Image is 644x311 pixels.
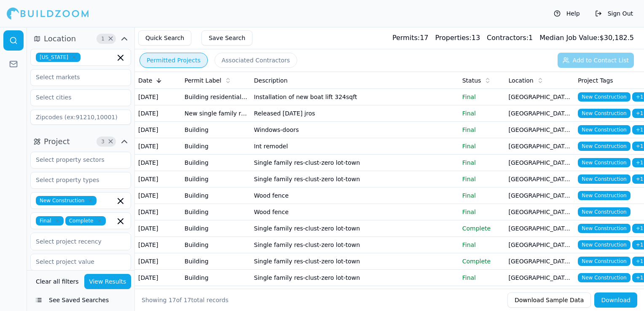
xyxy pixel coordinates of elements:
[591,7,637,20] button: Sign Out
[578,142,630,151] span: New Construction
[251,286,459,303] td: Restaurant (less than 50 occupants)
[594,292,637,308] button: Download
[550,7,584,20] button: Help
[578,273,630,282] span: New Construction
[251,188,459,204] td: Wood fence
[181,286,251,303] td: Building
[44,136,70,147] span: Project
[462,241,502,249] p: Final
[505,286,575,303] td: [GEOGRAPHIC_DATA], [GEOGRAPHIC_DATA]
[462,126,502,134] p: Final
[505,89,575,105] td: [GEOGRAPHIC_DATA], [GEOGRAPHIC_DATA]
[462,93,502,101] p: Final
[31,254,120,269] input: Select project value
[201,30,252,46] button: Save Search
[462,208,502,216] p: Final
[107,37,114,41] span: Clear Location filters
[578,224,630,233] span: New Construction
[184,297,191,303] span: 17
[251,204,459,220] td: Wood fence
[578,92,630,102] span: New Construction
[181,122,251,138] td: Building
[31,172,120,188] input: Select property types
[251,89,459,105] td: Installation of new boat lift 324sqft
[578,109,630,118] span: New Construction
[509,76,534,85] span: Location
[392,34,420,42] span: Permits:
[135,171,181,188] td: [DATE]
[462,158,502,167] p: Final
[251,155,459,171] td: Single family res-clust-zero lot-town
[135,286,181,303] td: [DATE]
[135,155,181,171] td: [DATE]
[84,274,131,289] button: View Results
[578,207,630,217] span: New Construction
[251,237,459,253] td: Single family res-clust-zero lot-town
[34,274,81,289] button: Clear all filters
[181,138,251,155] td: Building
[462,224,502,233] p: Complete
[507,292,591,308] button: Download Sample Data
[181,155,251,171] td: Building
[578,174,630,184] span: New Construction
[181,237,251,253] td: Building
[135,105,181,122] td: [DATE]
[181,253,251,270] td: Building
[31,70,120,85] input: Select markets
[435,34,471,42] span: Properties:
[505,270,575,286] td: [GEOGRAPHIC_DATA], [GEOGRAPHIC_DATA]
[30,32,131,46] button: Location1Clear Location filters
[135,122,181,138] td: [DATE]
[251,253,459,270] td: Single family res-clust-zero lot-town
[251,122,459,138] td: Windows-doors
[578,76,613,85] span: Project Tags
[36,196,97,205] span: New Construction
[505,253,575,270] td: [GEOGRAPHIC_DATA], [GEOGRAPHIC_DATA]
[392,33,429,43] div: 17
[135,237,181,253] td: [DATE]
[505,105,575,122] td: [GEOGRAPHIC_DATA], [GEOGRAPHIC_DATA]
[138,76,152,85] span: Date
[181,171,251,188] td: Building
[135,188,181,204] td: [DATE]
[462,142,502,150] p: Final
[99,137,107,146] span: 3
[505,204,575,220] td: [GEOGRAPHIC_DATA], [GEOGRAPHIC_DATA]
[578,125,630,134] span: New Construction
[65,216,106,225] span: Complete
[505,171,575,188] td: [GEOGRAPHIC_DATA], [GEOGRAPHIC_DATA]
[462,273,502,282] p: Final
[36,216,64,225] span: Final
[462,175,502,183] p: Final
[251,220,459,237] td: Single family res-clust-zero lot-town
[142,296,228,304] div: Showing of total records
[135,253,181,270] td: [DATE]
[181,105,251,122] td: New single family residence
[169,297,176,303] span: 17
[135,138,181,155] td: [DATE]
[215,53,297,68] button: Associated Contractors
[135,204,181,220] td: [DATE]
[181,89,251,105] td: Building residential-interior work multiple trades
[36,53,80,62] span: [US_STATE]
[505,138,575,155] td: [GEOGRAPHIC_DATA], [GEOGRAPHIC_DATA]
[462,76,481,85] span: Status
[462,191,502,200] p: Final
[140,53,208,68] button: Permitted Projects
[181,270,251,286] td: Building
[505,237,575,253] td: [GEOGRAPHIC_DATA], [GEOGRAPHIC_DATA]
[181,188,251,204] td: Building
[107,139,114,144] span: Clear Project filters
[505,155,575,171] td: [GEOGRAPHIC_DATA], [GEOGRAPHIC_DATA]
[30,110,131,125] input: Zipcodes (ex:91210,10001)
[30,292,131,308] button: See Saved Searches
[505,220,575,237] td: [GEOGRAPHIC_DATA], [GEOGRAPHIC_DATA]
[31,152,120,167] input: Select property sectors
[135,89,181,105] td: [DATE]
[462,109,502,118] p: Final
[99,35,107,43] span: 1
[578,257,630,266] span: New Construction
[185,76,221,85] span: Permit Label
[135,220,181,237] td: [DATE]
[435,33,480,43] div: 13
